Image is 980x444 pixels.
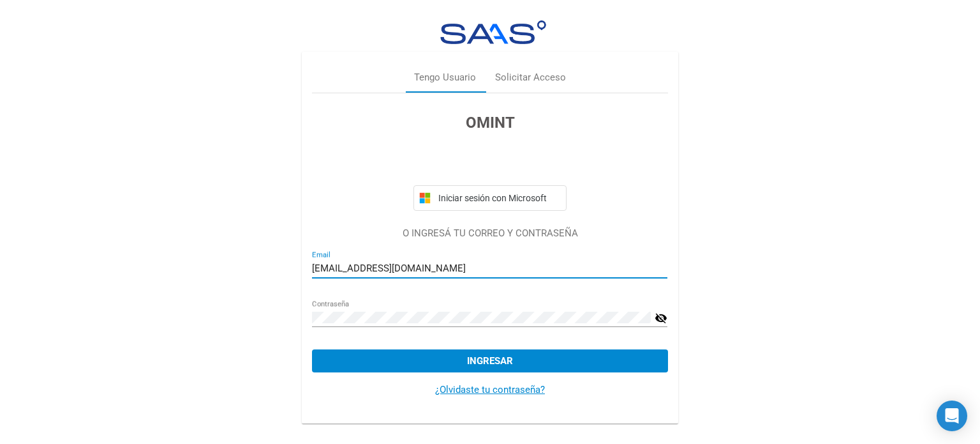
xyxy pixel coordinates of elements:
[467,355,513,367] span: Ingresar
[655,310,667,326] mat-icon: visibility_off
[312,111,667,134] h3: OMINT
[436,193,561,203] span: Iniciar sesión con Microsoft
[407,148,573,176] iframe: Sign in with Google Button
[495,70,566,85] div: Solicitar Acceso
[413,185,567,211] button: Iniciar sesión con Microsoft
[414,70,476,85] div: Tengo Usuario
[312,226,667,241] p: O INGRESÁ TU CORREO Y CONTRASEÑA
[937,401,967,431] div: Open Intercom Messenger
[435,384,545,395] a: ¿Olvidaste tu contraseña?
[312,349,667,372] button: Ingresar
